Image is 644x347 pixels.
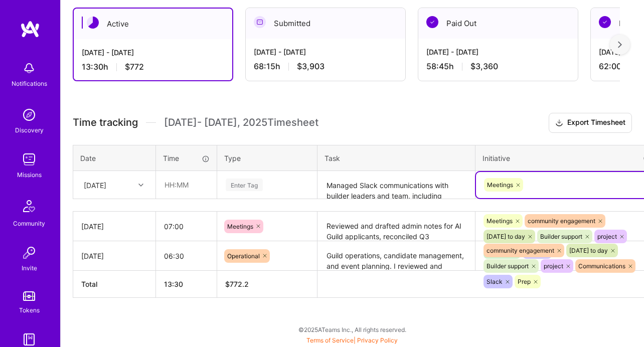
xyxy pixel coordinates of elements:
[528,217,595,225] span: community engagement
[487,278,503,285] span: Slack
[599,16,611,28] img: Paid Out
[618,41,622,48] img: right
[540,233,582,240] span: Builder support
[426,16,438,28] img: Paid Out
[317,145,475,171] th: Task
[74,9,232,39] div: Active
[19,149,39,169] img: teamwork
[569,247,608,254] span: [DATE] to day
[13,218,45,229] div: Community
[138,183,143,188] i: icon Chevron
[226,177,263,193] div: Enter Tag
[487,262,529,270] span: Builder support
[156,213,217,240] input: HH:MM
[470,61,498,72] span: $3,360
[60,317,644,342] div: © 2025 ATeams Inc., All rights reserved.
[357,336,398,344] a: Privacy Policy
[418,8,578,39] div: Paid Out
[487,217,513,225] span: Meetings
[82,62,224,72] div: 13:30 h
[306,336,354,344] a: Terms of Service
[156,271,217,298] th: 13:30
[487,247,554,254] span: community engagement
[163,153,210,163] div: Time
[17,169,42,180] div: Missions
[82,47,224,58] div: [DATE] - [DATE]
[225,280,249,288] span: $ 772.2
[254,61,397,72] div: 68:15 h
[518,278,531,285] span: Prep
[156,243,217,269] input: HH:MM
[318,213,474,240] textarea: Reviewed and drafted admin notes for AI Guild applicants, reconciled Q3 application data, and man...
[227,252,260,260] span: Operational
[487,181,513,189] span: Meetings
[81,251,147,261] div: [DATE]
[217,145,317,171] th: Type
[73,271,156,298] th: Total
[164,116,318,129] span: [DATE] - [DATE] , 2025 Timesheet
[87,17,99,29] img: Active
[17,194,41,218] img: Community
[19,58,39,78] img: bell
[19,243,39,263] img: Invite
[555,118,563,128] i: icon Download
[318,172,474,199] textarea: Managed Slack communications with builder leaders and team, including scheduling new interviews a...
[578,262,625,270] span: Communications
[254,47,397,57] div: [DATE] - [DATE]
[549,113,632,133] button: Export Timesheet
[22,263,37,273] div: Invite
[19,105,39,125] img: discovery
[156,171,216,198] input: HH:MM
[84,180,106,190] div: [DATE]
[227,223,253,230] span: Meetings
[426,47,570,57] div: [DATE] - [DATE]
[23,291,35,301] img: tokens
[306,336,398,344] span: |
[81,221,147,232] div: [DATE]
[73,145,156,171] th: Date
[12,78,47,89] div: Notifications
[297,61,325,72] span: $3,903
[246,8,405,39] div: Submitted
[254,16,266,28] img: Submitted
[318,242,474,270] textarea: Guild operations, candidate management, and event planning. I reviewed and reconciled Q3 applicat...
[20,20,40,38] img: logo
[597,233,617,240] span: project
[125,62,144,72] span: $772
[544,262,563,270] span: project
[487,233,525,240] span: [DATE] to day
[426,61,570,72] div: 58:45 h
[19,305,40,315] div: Tokens
[15,125,44,135] div: Discovery
[73,116,138,129] span: Time tracking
